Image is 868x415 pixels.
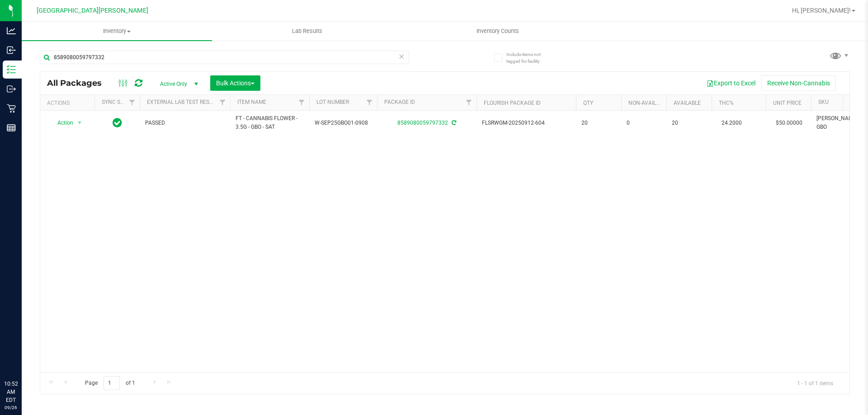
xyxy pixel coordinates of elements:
[701,75,761,91] button: Export to Excel
[294,95,309,110] a: Filter
[102,99,137,105] a: Sync Status
[316,99,349,105] a: Lot Number
[7,65,16,74] inline-svg: Inventory
[7,84,16,93] inline-svg: Outbound
[9,343,36,370] iframe: Resource center
[674,100,701,106] a: Available
[773,100,802,106] a: Unit Price
[7,104,16,113] inline-svg: Retail
[7,46,16,55] inline-svg: Inbound
[237,99,266,105] a: Item Name
[462,95,476,110] a: Filter
[113,117,122,129] span: In Sync
[790,376,840,390] span: 1 - 1 of 1 items
[771,117,807,130] span: $50.00000
[4,380,18,404] p: 10:52 AM EDT
[717,117,746,130] span: 24.2000
[22,22,212,41] a: Inventory
[104,376,120,390] input: 1
[818,99,829,105] a: SKU
[40,51,409,64] input: Search Package ID, Item Name, SKU, Lot or Part Number...
[212,22,402,41] a: Lab Results
[672,119,706,127] span: 20
[398,51,405,62] span: Clear
[362,95,377,110] a: Filter
[74,117,85,129] span: select
[719,100,734,106] a: THC%
[7,26,16,35] inline-svg: Analytics
[37,7,148,14] span: [GEOGRAPHIC_DATA][PERSON_NAME]
[506,51,552,65] span: Include items not tagged for facility
[315,119,372,127] span: W-SEP25GBO01-0908
[7,123,16,132] inline-svg: Reports
[484,100,541,106] a: Flourish Package ID
[22,27,212,35] span: Inventory
[47,100,91,106] div: Actions
[77,376,142,390] span: Page of 1
[215,95,230,110] a: Filter
[482,119,571,127] span: FLSRWGM-20250912-604
[125,95,140,110] a: Filter
[210,75,260,91] button: Bulk Actions
[397,120,448,126] a: 8589080059797332
[4,404,18,411] p: 09/26
[49,117,74,129] span: Action
[583,100,593,106] a: Qty
[464,27,531,35] span: Inventory Counts
[47,78,111,88] span: All Packages
[761,75,836,91] button: Receive Non-Cannabis
[627,119,661,127] span: 0
[792,7,851,14] span: Hi, [PERSON_NAME]!
[216,79,255,87] span: Bulk Actions
[280,27,335,35] span: Lab Results
[236,114,304,131] span: FT - CANNABIS FLOWER - 3.5G - GBO - SAT
[450,120,456,126] span: Sync from Compliance System
[145,119,225,127] span: PASSED
[581,119,616,127] span: 20
[402,22,593,41] a: Inventory Counts
[147,99,218,105] a: External Lab Test Result
[628,100,669,106] a: Non-Available
[384,99,415,105] a: Package ID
